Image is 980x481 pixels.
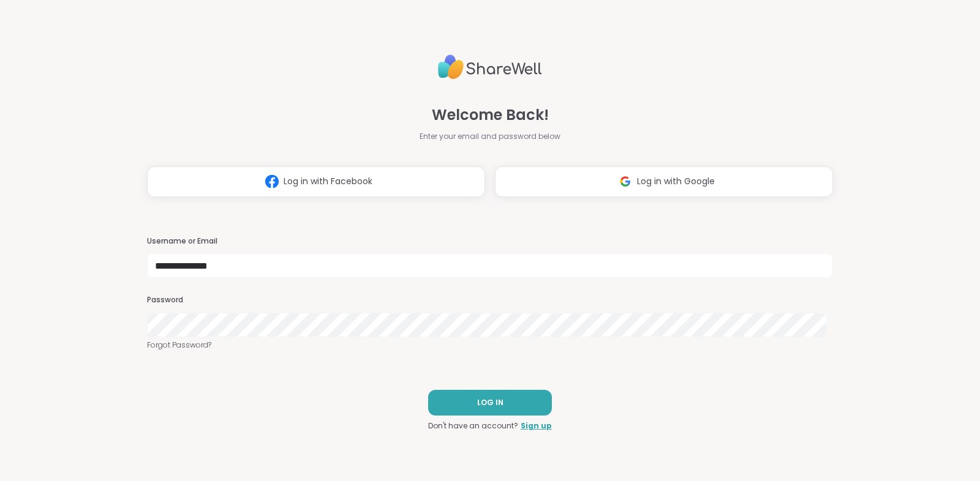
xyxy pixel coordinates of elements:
[260,170,284,193] img: ShareWell Logomark
[637,175,715,188] span: Log in with Google
[284,175,372,188] span: Log in with Facebook
[147,295,833,305] h3: Password
[428,390,552,416] button: LOG IN
[614,170,637,193] img: ShareWell Logomark
[147,166,485,197] button: Log in with Facebook
[432,104,549,126] span: Welcome Back!
[428,420,518,431] span: Don't have an account?
[438,50,542,84] img: ShareWell Logo
[147,340,833,351] a: Forgot Password?
[521,420,552,431] a: Sign up
[420,131,560,142] span: Enter your email and password below
[495,166,833,197] button: Log in with Google
[477,397,503,408] span: LOG IN
[147,236,833,247] h3: Username or Email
